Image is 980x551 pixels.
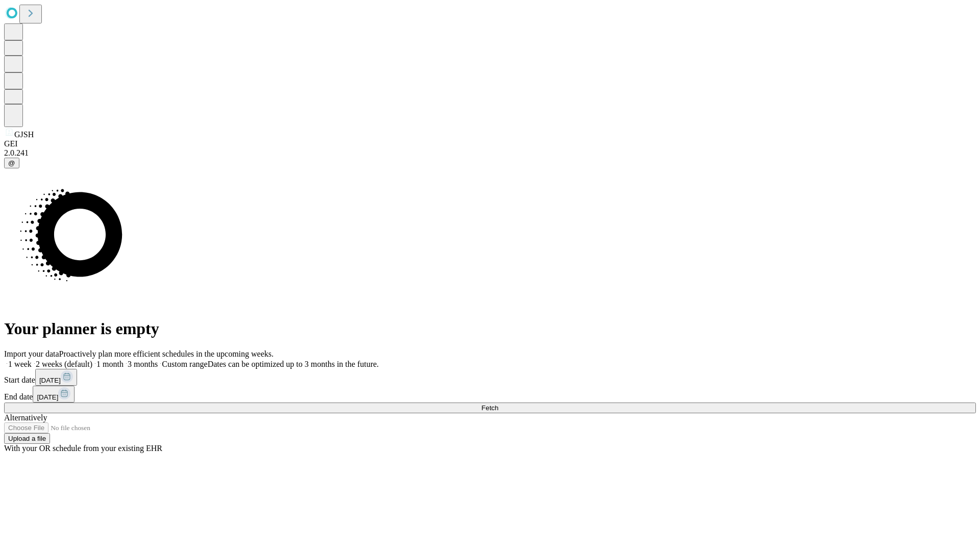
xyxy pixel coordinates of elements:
div: 2.0.241 [4,148,976,158]
span: [DATE] [37,393,58,401]
span: With your OR schedule from your existing EHR [4,444,162,453]
span: 1 week [8,360,32,368]
span: GJSH [14,130,34,139]
div: Start date [4,369,976,386]
button: @ [4,158,19,168]
span: 1 month [96,360,124,368]
button: [DATE] [33,386,75,403]
span: 3 months [128,360,158,368]
span: Fetch [481,404,498,412]
button: Fetch [4,403,976,413]
button: [DATE] [35,369,77,386]
h1: Your planner is empty [4,319,976,338]
span: Dates can be optimized up to 3 months in the future. [208,360,379,368]
span: Alternatively [4,413,47,422]
div: GEI [4,139,976,148]
span: Custom range [162,360,207,368]
button: Upload a file [4,433,50,444]
span: Import your data [4,349,59,358]
span: @ [8,159,15,167]
span: Proactively plan more efficient schedules in the upcoming weeks. [59,349,274,358]
span: 2 weeks (default) [36,360,92,368]
div: End date [4,386,976,403]
span: [DATE] [39,377,61,384]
